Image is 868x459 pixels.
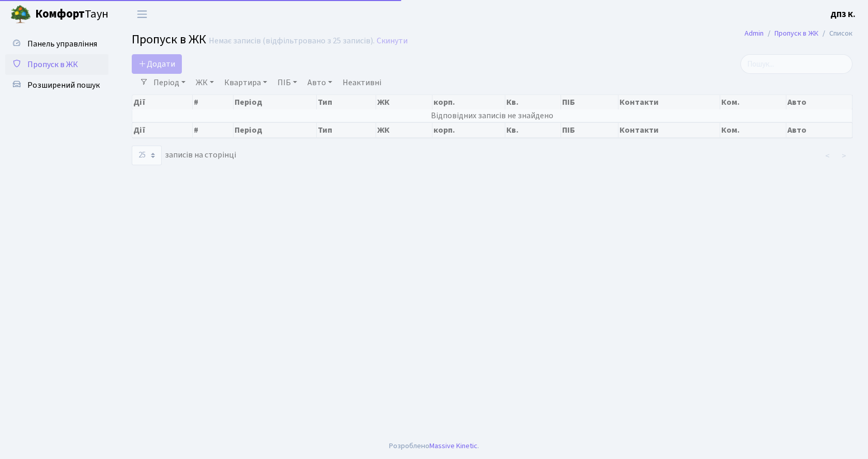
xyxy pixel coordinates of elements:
[132,54,182,74] a: Додати
[35,6,109,23] span: Таун
[132,146,162,165] select: записів на сторінці
[740,54,853,74] input: Пошук...
[745,28,764,39] a: Admin
[192,74,218,91] a: ЖК
[432,95,505,109] th: корп.
[830,8,856,21] a: ДП3 К.
[786,122,853,138] th: Авто
[818,28,853,39] li: Список
[10,4,31,25] img: logo.png
[193,95,234,109] th: #
[220,74,271,91] a: Квартира
[5,75,109,96] a: Розширений пошук
[35,6,85,22] b: Комфорт
[209,36,375,46] div: Немає записів (відфільтровано з 25 записів).
[234,122,317,138] th: Період
[505,122,561,138] th: Кв.
[27,38,97,50] span: Панель управління
[618,95,720,109] th: Контакти
[303,74,336,91] a: Авто
[27,59,78,70] span: Пропуск в ЖК
[561,122,618,138] th: ПІБ
[5,54,109,75] a: Пропуск в ЖК
[132,122,193,138] th: Дії
[317,95,376,109] th: Тип
[129,6,155,23] button: Переключити навігацію
[132,109,853,122] td: Відповідних записів не знайдено
[138,58,175,70] span: Додати
[786,95,853,109] th: Авто
[5,34,109,54] a: Панель управління
[132,95,193,109] th: Дії
[720,95,786,109] th: Ком.
[377,36,408,46] a: Скинути
[338,74,385,91] a: Неактивні
[193,122,234,138] th: #
[132,30,206,49] span: Пропуск в ЖК
[432,122,505,138] th: корп.
[27,80,100,91] span: Розширений пошук
[389,440,479,452] div: Розроблено .
[505,95,561,109] th: Кв.
[376,95,432,109] th: ЖК
[774,28,818,39] a: Пропуск в ЖК
[618,122,720,138] th: Контакти
[273,74,301,91] a: ПІБ
[429,440,477,451] a: Massive Kinetic
[830,9,856,20] b: ДП3 К.
[132,146,236,165] label: записів на сторінці
[234,95,317,109] th: Період
[561,95,618,109] th: ПІБ
[376,122,432,138] th: ЖК
[149,74,190,91] a: Період
[720,122,786,138] th: Ком.
[729,23,868,44] nav: breadcrumb
[317,122,376,138] th: Тип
